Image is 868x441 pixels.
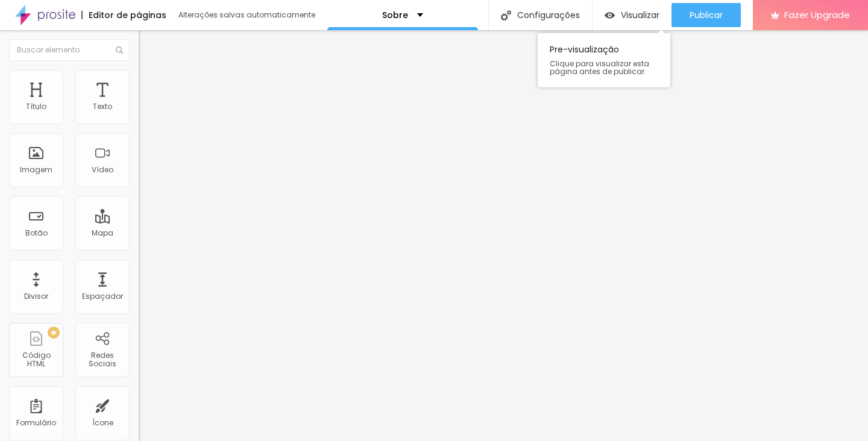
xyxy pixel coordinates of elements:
[690,10,723,20] span: Publicar
[92,166,113,174] div: Vídeo
[538,33,670,87] div: Pre-visualização
[25,229,48,237] div: Botão
[92,229,113,237] div: Mapa
[78,351,126,369] div: Redes Sociais
[20,166,52,174] div: Imagem
[550,60,658,75] span: Clique para visualizar esta página antes de publicar.
[621,10,659,20] span: Visualizar
[26,102,46,111] div: Título
[501,10,511,20] img: Icone
[82,292,123,301] div: Espaçador
[16,419,56,427] div: Formulário
[593,3,671,27] button: Visualizar
[178,11,317,19] div: Alterações salvas automaticamente
[93,102,112,111] div: Texto
[92,419,113,427] div: Ícone
[81,11,166,19] div: Editor de páginas
[605,10,615,20] img: view-1.svg
[116,46,123,54] img: Icone
[382,11,408,19] p: Sobre
[9,39,130,61] input: Buscar elemento
[139,30,868,441] iframe: Editor
[671,3,741,27] button: Publicar
[12,351,60,369] div: Código HTML
[24,292,48,301] div: Divisor
[784,10,850,20] span: Fazer Upgrade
